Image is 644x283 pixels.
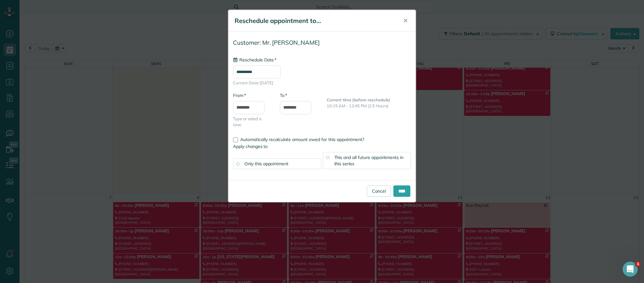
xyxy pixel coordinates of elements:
span: ✕ [403,17,408,24]
p: 10:15 AM - 12:45 PM (2.5 Hours) [327,103,411,109]
span: 1 [636,262,641,267]
label: Apply changes to [233,143,411,150]
span: Only this appointment [244,161,288,167]
a: Cancel [367,185,391,197]
b: Current time (before reschedule) [327,97,390,102]
label: To [280,92,287,99]
h4: Customer: Mr. [PERSON_NAME] [233,39,411,46]
iframe: Intercom live chat [623,262,638,277]
span: Automatically recalculate amount owed for this appointment? [240,137,364,142]
label: From [233,92,246,99]
span: Current Date: [DATE] [233,80,411,86]
span: This and all future appointments in this series [334,155,404,167]
span: Type or select a time [233,116,270,128]
h5: Reschedule appointment to... [235,16,394,25]
input: This and all future appointments in this series [326,156,329,159]
label: Reschedule Date [233,57,276,63]
input: Only this appointment [236,162,239,165]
